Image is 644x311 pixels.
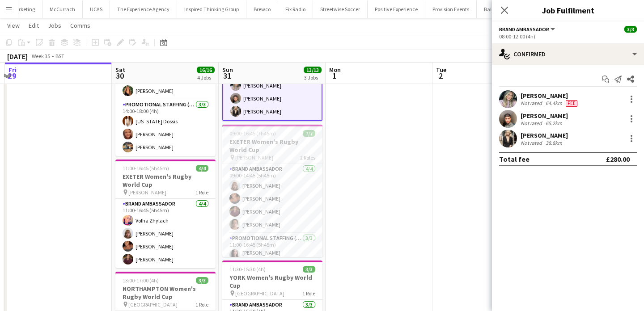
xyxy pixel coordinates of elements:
[44,20,65,31] a: Jobs
[114,71,125,81] span: 30
[492,4,644,16] h3: Job Fulfilment
[544,139,564,146] div: 38.8km
[115,160,216,268] app-job-card: 11:00-16:45 (5h45m)4/4EXETER Women's Rugby World Cup [PERSON_NAME]1 RoleBrand Ambassador4/411:00-...
[221,71,233,81] span: 31
[29,21,39,29] span: Edit
[229,130,276,137] span: 09:00-16:45 (7h45m)
[7,21,20,29] span: View
[278,0,313,18] button: Fix Radio
[435,71,446,81] span: 2
[222,138,322,154] h3: EXETER Women's Rugby World Cup
[521,131,568,139] div: [PERSON_NAME]
[304,67,322,73] span: 13/13
[115,66,125,74] span: Sat
[48,21,61,29] span: Jobs
[222,125,322,257] app-job-card: 09:00-16:45 (7h45m)7/7EXETER Women's Rugby World Cup [PERSON_NAME]2 RolesBrand Ambassador4/409:00...
[624,26,637,33] span: 3/3
[67,20,94,31] a: Comms
[128,301,178,308] span: [GEOGRAPHIC_DATA]
[115,172,216,189] h3: EXETER Women's Rugby World Cup
[521,112,568,120] div: [PERSON_NAME]
[115,24,216,156] app-job-card: 09:00-18:00 (9h)6/6MANCHESTER Women's Rugby World Cup [GEOGRAPHIC_DATA]2 RolesBrand Ambassador3/3...
[302,290,315,297] span: 1 Role
[425,0,477,18] button: Provision Events
[521,100,544,107] div: Not rated
[246,0,278,18] button: Brewco
[499,155,530,164] div: Total fee
[368,0,425,18] button: Positive Experience
[499,26,549,33] span: Brand Ambassador
[55,53,64,59] div: BST
[70,21,90,29] span: Comms
[83,0,110,18] button: UCAS
[197,74,214,81] div: 4 Jobs
[177,0,246,18] button: Inspired Thinking Group
[235,154,273,161] span: [PERSON_NAME]
[499,33,637,40] div: 08:00-12:00 (4h)
[7,52,28,61] div: [DATE]
[30,53,52,59] span: Week 35
[499,26,556,33] button: Brand Ambassador
[222,66,233,74] span: Sun
[492,43,644,65] div: Confirmed
[7,71,17,81] span: 29
[436,66,446,74] span: Tue
[222,273,322,290] h3: YORK Women's Rugby World Cup
[521,139,544,146] div: Not rated
[521,92,579,100] div: [PERSON_NAME]
[304,74,321,81] div: 3 Jobs
[115,199,216,268] app-card-role: Brand Ambassador4/411:00-16:45 (5h45m)Volha Zhylach[PERSON_NAME][PERSON_NAME][PERSON_NAME]
[128,189,166,196] span: [PERSON_NAME]
[303,266,315,273] span: 3/3
[197,67,215,73] span: 16/16
[123,277,159,284] span: 13:00-17:00 (4h)
[235,290,284,297] span: [GEOGRAPHIC_DATA]
[222,233,322,295] app-card-role: Promotional Staffing (Brand Ambassadors)3/311:00-16:45 (5h45m)[PERSON_NAME] [PERSON_NAME]
[606,155,630,164] div: £280.00
[195,301,208,308] span: 1 Role
[195,189,208,196] span: 1 Role
[115,285,216,301] h3: NORTHAMPTON Women's Rugby World Cup
[115,100,216,156] app-card-role: Promotional Staffing (Brand Ambassadors)3/314:00-18:00 (4h)[US_STATE] Dossis[PERSON_NAME][PERSON_...
[329,66,341,74] span: Mon
[8,66,17,74] span: Fri
[313,0,368,18] button: Streetwise Soccer
[303,130,315,137] span: 7/7
[196,165,208,172] span: 4/4
[564,100,579,107] div: Crew has different fees then in role
[566,100,577,107] span: Fee
[25,20,42,31] a: Edit
[222,164,322,233] app-card-role: Brand Ambassador4/409:00-14:45 (5h45m)[PERSON_NAME][PERSON_NAME][PERSON_NAME][PERSON_NAME]
[196,277,208,284] span: 3/3
[544,100,564,107] div: 64.4km
[222,63,322,121] app-card-role: Brand Ambassador3/308:00-12:00 (4h)[PERSON_NAME][PERSON_NAME][PERSON_NAME]
[300,154,315,161] span: 2 Roles
[328,71,341,81] span: 1
[42,0,83,18] button: McCurrach
[123,165,169,172] span: 11:00-16:45 (5h45m)
[229,266,266,273] span: 11:30-15:30 (4h)
[521,120,544,126] div: Not rated
[4,20,23,31] a: View
[110,0,177,18] button: The Experience Agency
[544,120,564,126] div: 65.2km
[477,0,514,18] button: Ballsportz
